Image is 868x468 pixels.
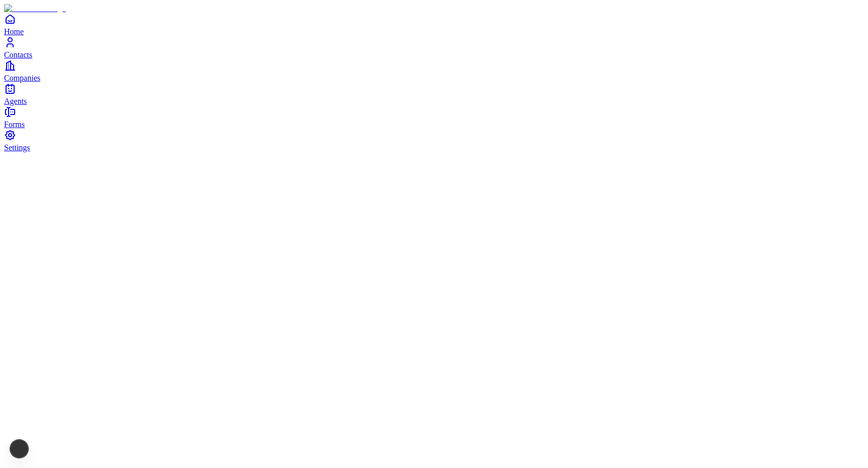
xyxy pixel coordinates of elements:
span: Forms [4,120,25,129]
a: Contacts [4,36,864,59]
span: Settings [4,143,30,152]
a: Forms [4,106,864,129]
span: Companies [4,74,40,82]
span: Agents [4,97,27,105]
span: Contacts [4,50,32,59]
a: Companies [4,60,864,82]
a: Settings [4,129,864,152]
span: Home [4,27,24,36]
a: Home [4,13,864,36]
img: Item Brain Logo [4,4,66,13]
a: Agents [4,83,864,105]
